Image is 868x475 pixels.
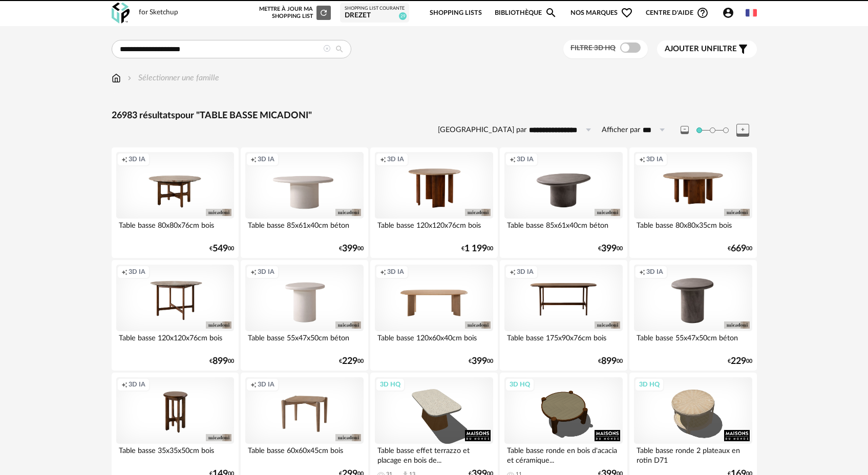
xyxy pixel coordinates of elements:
[241,147,368,258] a: Creation icon 3D IA Table basse 85x61x40cm béton €39900
[342,358,357,365] span: 229
[696,7,709,19] span: Help Circle Outline icon
[129,268,145,276] span: 3D IA
[639,268,645,276] span: Creation icon
[380,268,386,276] span: Creation icon
[129,155,145,163] span: 3D IA
[116,331,234,352] div: Table basse 120x120x76cm bois
[257,6,331,20] div: Mettre à jour ma Shopping List
[505,378,535,391] div: 3D HQ
[746,7,757,18] img: fr
[112,72,121,84] img: svg+xml;base64,PHN2ZyB3aWR0aD0iMTYiIGhlaWdodD0iMTciIHZpZXdCb3g9IjAgMCAxNiAxNyIgZmlsbD0ibm9uZSIgeG...
[387,155,404,163] span: 3D IA
[370,147,497,258] a: Creation icon 3D IA Table basse 120x120x76cm bois €1 19900
[121,380,128,388] span: Creation icon
[250,268,257,276] span: Creation icon
[570,1,633,25] span: Nos marques
[722,7,739,19] span: Account Circle icon
[601,245,617,252] span: 399
[464,245,487,252] span: 1 199
[245,331,363,352] div: Table basse 55x47x50cm béton
[657,40,757,58] button: Ajouter unfiltre Filter icon
[250,380,257,388] span: Creation icon
[258,380,274,388] span: 3D IA
[517,268,534,276] span: 3D IA
[472,358,487,365] span: 399
[112,147,239,258] a: Creation icon 3D IA Table basse 80x80x76cm bois €54900
[517,155,534,163] span: 3D IA
[510,155,516,163] span: Creation icon
[399,12,407,20] span: 29
[545,7,557,19] span: Magnify icon
[375,331,493,352] div: Table basse 120x60x40cm bois
[728,245,752,252] div: € 00
[570,45,616,52] span: Filtre 3D HQ
[504,331,622,352] div: Table basse 175x90x76cm bois
[601,358,617,365] span: 899
[116,219,234,239] div: Table basse 80x80x76cm bois
[342,245,357,252] span: 399
[621,7,633,19] span: Heart Outline icon
[245,444,363,464] div: Table basse 60x60x45cm bois
[339,358,364,365] div: € 00
[125,72,134,84] img: svg+xml;base64,PHN2ZyB3aWR0aD0iMTYiIGhlaWdodD0iMTYiIHZpZXdCb3g9IjAgMCAxNiAxNiIgZmlsbD0ibm9uZSIgeG...
[121,268,128,276] span: Creation icon
[339,245,364,252] div: € 00
[375,219,493,239] div: Table basse 120x120x76cm bois
[116,444,234,464] div: Table basse 35x35x50cm bois
[461,245,493,252] div: € 00
[598,245,623,252] div: € 00
[629,260,756,371] a: Creation icon 3D IA Table basse 55x47x50cm béton €22900
[209,358,234,365] div: € 00
[500,260,627,371] a: Creation icon 3D IA Table basse 175x90x76cm bois €89900
[731,358,746,365] span: 229
[634,378,664,391] div: 3D HQ
[731,245,746,252] span: 669
[646,155,663,163] span: 3D IA
[241,260,368,371] a: Creation icon 3D IA Table basse 55x47x50cm béton €22900
[175,111,312,120] span: pour "TABLE BASSE MICADONI"
[602,125,640,135] label: Afficher par
[370,260,497,371] a: Creation icon 3D IA Table basse 120x60x40cm bois €39900
[213,358,228,365] span: 899
[500,147,627,258] a: Creation icon 3D IA Table basse 85x61x40cm béton €39900
[209,245,234,252] div: € 00
[510,268,516,276] span: Creation icon
[387,268,404,276] span: 3D IA
[125,72,219,84] div: Sélectionner une famille
[121,155,128,163] span: Creation icon
[245,219,363,239] div: Table basse 85x61x40cm béton
[112,260,239,371] a: Creation icon 3D IA Table basse 120x120x76cm bois €89900
[639,155,645,163] span: Creation icon
[345,6,405,12] div: Shopping List courante
[634,219,752,239] div: Table basse 80x80x35cm bois
[250,155,257,163] span: Creation icon
[129,380,145,388] span: 3D IA
[495,1,557,25] a: BibliothèqueMagnify icon
[737,43,749,55] span: Filter icon
[598,358,623,365] div: € 00
[469,358,493,365] div: € 00
[629,147,756,258] a: Creation icon 3D IA Table basse 80x80x35cm bois €66900
[380,155,386,163] span: Creation icon
[112,3,130,24] img: OXP
[722,7,734,19] span: Account Circle icon
[375,378,405,391] div: 3D HQ
[258,268,274,276] span: 3D IA
[504,219,622,239] div: Table basse 85x61x40cm béton
[634,444,752,464] div: Table basse ronde 2 plateaux en rotin D71
[258,155,274,163] span: 3D IA
[634,331,752,352] div: Table basse 55x47x50cm béton
[646,268,663,276] span: 3D IA
[665,44,737,54] span: filtre
[112,110,757,122] div: 26983 résultats
[139,8,178,17] div: for Sketchup
[728,358,752,365] div: € 00
[319,10,328,15] span: Refresh icon
[345,11,405,20] div: DREZET
[345,6,405,20] a: Shopping List courante DREZET 29
[438,125,526,135] label: [GEOGRAPHIC_DATA] par
[504,444,622,464] div: Table basse ronde en bois d'acacia et céramique...
[430,1,482,25] a: Shopping Lists
[375,444,493,464] div: Table basse effet terrazzo et placage en bois de...
[665,45,713,53] span: Ajouter un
